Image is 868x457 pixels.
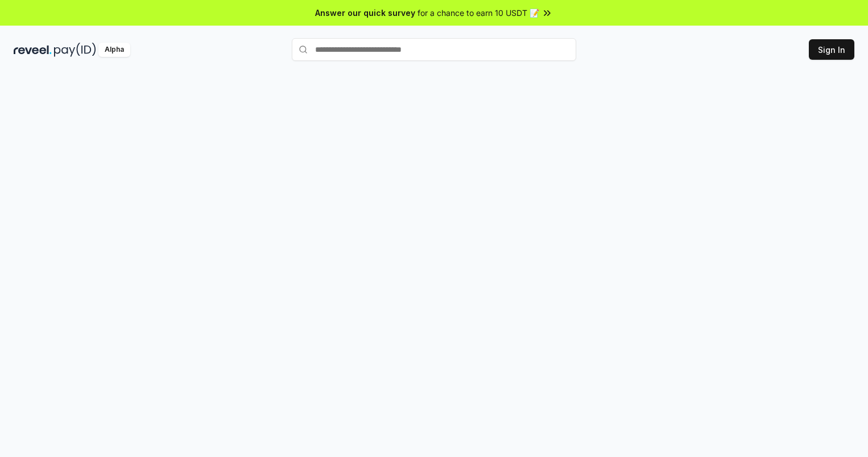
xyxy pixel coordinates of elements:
img: pay_id [54,43,96,57]
span: for a chance to earn 10 USDT 📝 [418,7,539,19]
img: reveel_dark [14,43,52,57]
button: Sign In [809,39,854,60]
span: Answer our quick survey [315,7,415,19]
div: Alpha [98,43,130,57]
